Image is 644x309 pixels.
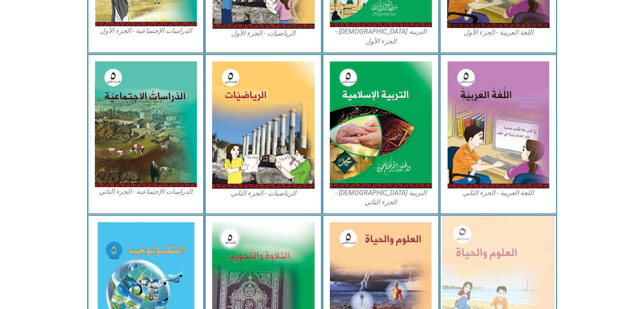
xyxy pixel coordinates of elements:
figcaption: الدراسات الإجتماعية - الجزء الأول​ [95,26,197,36]
figcaption: التربية [DEMOGRAPHIC_DATA] - الجزء الثاني [330,188,432,207]
figcaption: التربية [DEMOGRAPHIC_DATA] - الجزء الأول [330,27,432,46]
figcaption: الدراسات الإجتماعية - الجزء الثاني [95,187,197,196]
figcaption: اللغة العربية - الجزء الثاني [447,188,550,198]
figcaption: الرياضيات - الجزء الأول​ [212,29,315,38]
figcaption: اللغة العربية - الجزء الأول​ [447,28,550,37]
figcaption: الرياضيات - الجزء الثاني [212,189,315,198]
